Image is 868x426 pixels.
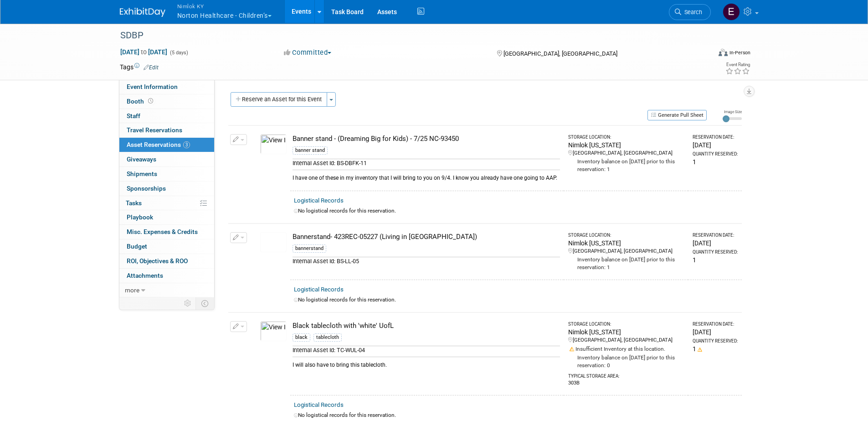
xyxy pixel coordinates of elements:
[119,109,214,123] a: Staff
[293,170,560,182] div: I have one of these in my inventory that I will bring to you on 9/4. I know you already have one ...
[125,286,139,294] span: more
[177,1,272,11] span: Nimlok KY
[127,98,155,105] span: Booth
[127,272,163,279] span: Attachments
[127,243,147,250] span: Budget
[120,8,165,17] img: ExhibitDay
[293,321,560,331] div: Black tablecloth with 'white' UofL
[293,134,560,144] div: Banner stand - (Dreaming Big for Kids) - 7/25 NC-93450
[119,283,214,297] a: more
[293,257,560,265] div: Internal Asset Id: BS-LL-05
[293,232,560,242] div: Bannerstand- 423REC-05227 (Living in [GEOGRAPHIC_DATA])
[294,197,344,204] a: Logistical Records
[294,207,738,215] div: No logistical records for this reservation.
[568,379,685,387] div: 303B
[127,112,140,119] span: Staff
[693,140,738,150] div: [DATE]
[568,140,685,150] div: Nimlok [US_STATE]
[119,167,214,181] a: Shipments
[293,244,326,253] div: bannerstand
[231,92,327,107] button: Reserve an Asset for this Event
[195,297,214,309] td: Toggle Event Tabs
[119,254,214,268] a: ROI, Objectives & ROO
[127,83,178,90] span: Event Information
[139,48,148,56] span: to
[503,50,617,57] span: [GEOGRAPHIC_DATA], [GEOGRAPHIC_DATA]
[119,182,214,196] a: Sponsorships
[127,141,190,148] span: Asset Reservations
[183,141,190,148] span: 3
[681,9,702,16] span: Search
[657,47,751,61] div: Event Format
[146,98,155,104] span: Booth not reserved yet
[119,269,214,283] a: Attachments
[693,327,738,337] div: [DATE]
[293,146,328,155] div: banner stand
[313,333,342,342] div: tablecloth
[117,27,697,44] div: SDBP
[127,228,198,235] span: Misc. Expenses & Credits
[281,48,335,57] button: Committed
[693,344,738,353] div: 1
[260,232,287,252] img: View Images
[119,138,214,152] a: Asset Reservations3
[119,210,214,224] a: Playbook
[647,110,707,120] button: Generate Pull Sheet
[693,338,738,344] div: Quantity Reserved:
[568,327,685,337] div: Nimlok [US_STATE]
[723,3,740,21] img: Elizabeth Griffin
[568,150,685,157] div: [GEOGRAPHIC_DATA], [GEOGRAPHIC_DATA]
[294,401,344,408] a: Logistical Records
[693,249,738,255] div: Quantity Reserved:
[693,321,738,327] div: Reservation Date:
[568,232,685,239] div: Storage Location:
[119,152,214,166] a: Giveaways
[725,62,750,67] div: Event Rating
[693,151,738,157] div: Quantity Reserved:
[293,159,560,167] div: Internal Asset Id: BS-DBFK-11
[568,353,685,369] div: Inventory balance on [DATE] prior to this reservation: 0
[260,134,287,154] img: View Images
[120,48,168,56] span: [DATE] [DATE]
[293,357,560,369] div: I will also have to bring this tablecloth.
[119,239,214,254] a: Budget
[127,170,157,177] span: Shipments
[693,232,738,239] div: Reservation Date:
[120,62,159,72] td: Tags
[127,213,153,221] span: Playbook
[127,257,188,265] span: ROI, Objectives & ROO
[568,255,685,271] div: Inventory balance on [DATE] prior to this reservation: 1
[119,94,214,109] a: Booth
[169,50,188,56] span: (5 days)
[293,333,310,342] div: black
[568,248,685,255] div: [GEOGRAPHIC_DATA], [GEOGRAPHIC_DATA]
[293,346,560,354] div: Internal Asset Id: TC-WUL-04
[568,239,685,248] div: Nimlok [US_STATE]
[127,126,182,134] span: Travel Reservations
[729,49,750,56] div: In-Person
[568,321,685,327] div: Storage Location:
[568,134,685,140] div: Storage Location:
[294,296,738,304] div: No logistical records for this reservation.
[719,49,728,56] img: Format-Inperson.png
[669,4,711,20] a: Search
[568,369,685,379] div: Typical Storage Area:
[180,297,196,309] td: Personalize Event Tab Strip
[568,157,685,173] div: Inventory balance on [DATE] prior to this reservation: 1
[119,196,214,210] a: Tasks
[127,185,166,192] span: Sponsorships
[126,199,142,207] span: Tasks
[119,80,214,94] a: Event Information
[294,411,738,419] div: No logistical records for this reservation.
[568,337,685,344] div: [GEOGRAPHIC_DATA], [GEOGRAPHIC_DATA]
[144,64,159,71] a: Edit
[119,123,214,137] a: Travel Reservations
[294,286,344,293] a: Logistical Records
[693,134,738,140] div: Reservation Date:
[693,157,738,166] div: 1
[693,239,738,248] div: [DATE]
[693,255,738,265] div: 1
[127,156,156,163] span: Giveaways
[723,109,742,114] div: Image Size
[568,344,685,353] div: Insufficient Inventory at this location.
